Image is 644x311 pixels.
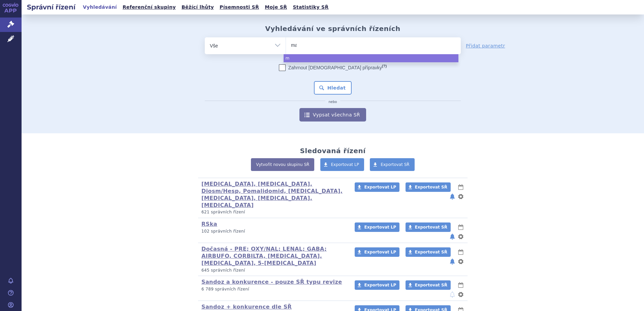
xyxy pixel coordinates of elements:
button: lhůty [457,248,464,256]
span: Exportovat LP [364,225,396,230]
a: Exportovat LP [355,280,399,290]
a: Vypsat všechna SŘ [299,108,366,122]
button: notifikace [449,290,456,299]
a: Běžící lhůty [180,3,216,12]
a: Statistiky SŘ [291,3,330,12]
button: notifikace [449,193,456,201]
button: nastavení [457,257,464,266]
span: Exportovat LP [364,283,396,287]
button: lhůty [457,223,464,231]
label: Zahrnout [DEMOGRAPHIC_DATA] přípravky [279,64,387,71]
button: Hledat [314,81,352,95]
a: Přidat parametr [466,42,505,49]
p: 621 správních řízení [201,209,346,215]
a: Exportovat SŘ [406,280,451,290]
span: Exportovat SŘ [415,185,447,189]
span: Exportovat SŘ [415,283,447,287]
p: 645 správních řízení [201,268,346,273]
span: Exportovat LP [364,250,396,254]
a: Vyhledávání [81,3,119,12]
a: [MEDICAL_DATA], [MEDICAL_DATA], Diosm/Hesp, Pomalidomid, [MEDICAL_DATA], [MEDICAL_DATA], [MEDICAL... [201,181,343,208]
button: nastavení [457,233,464,241]
a: RSka [201,221,217,227]
span: Exportovat LP [364,185,396,189]
a: Vytvořit novou skupinu SŘ [251,158,314,171]
button: nastavení [457,290,464,299]
a: Exportovat SŘ [406,247,451,257]
button: lhůty [457,183,464,191]
p: 6 789 správních řízení [201,286,346,292]
i: nebo [325,100,341,104]
a: Exportovat SŘ [370,158,415,171]
button: nastavení [457,193,464,201]
span: Exportovat LP [331,162,359,167]
span: Exportovat SŘ [415,250,447,254]
p: 102 správních řízení [201,229,346,234]
a: Exportovat SŘ [406,182,451,192]
h2: Sledovaná řízení [300,147,365,155]
h2: Vyhledávání ve správních řízeních [265,25,400,33]
h2: Správní řízení [22,2,81,12]
a: Referenční skupiny [121,3,178,12]
span: Exportovat SŘ [415,225,447,230]
a: Exportovat LP [320,158,364,171]
a: Dočasná - PRE; OXY/NAL; LENAL; GABA; AIRBUFO, CORBILTA, [MEDICAL_DATA], [MEDICAL_DATA], 5-[MEDICA... [201,246,327,266]
a: Písemnosti SŘ [218,3,261,12]
li: m [284,54,458,62]
a: Moje SŘ [263,3,289,12]
button: notifikace [449,257,456,266]
a: Exportovat LP [355,182,399,192]
a: Exportovat LP [355,247,399,257]
a: Exportovat SŘ [406,222,451,232]
button: notifikace [449,233,456,241]
button: lhůty [457,281,464,289]
abbr: (?) [382,64,387,68]
a: Exportovat LP [355,222,399,232]
a: Sandoz a konkurence - pouze SŘ typu revize [201,279,342,285]
a: Sandoz + konkurence dle SŘ [201,304,292,310]
span: Exportovat SŘ [381,162,410,167]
